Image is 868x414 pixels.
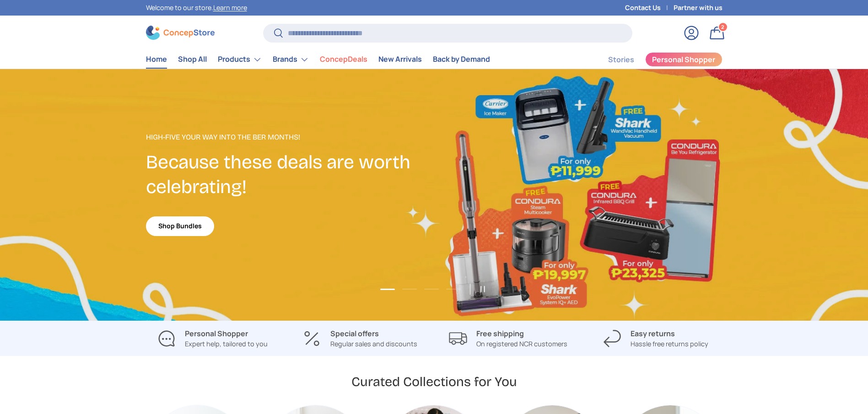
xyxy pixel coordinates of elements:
summary: Products [212,50,267,69]
p: On registered NCR customers [476,339,567,349]
a: ConcepDeals [320,50,367,68]
strong: Special offers [330,328,379,339]
a: Stories [608,51,634,69]
summary: Brands [267,50,314,69]
img: ConcepStore [146,26,215,40]
a: Brands [273,50,309,69]
a: Home [146,50,167,68]
a: Shop Bundles [146,216,214,236]
nav: Secondary [586,50,722,69]
p: Hassle free returns policy [631,339,708,349]
span: Personal Shopper [652,56,715,63]
a: New Arrivals [378,50,422,68]
a: Free shipping On registered NCR customers [442,328,575,349]
p: High-Five Your Way Into the Ber Months! [146,132,434,143]
a: Products [218,50,262,69]
a: Personal Shopper [645,52,722,67]
a: Shop All [178,50,207,68]
nav: Primary [146,50,490,69]
p: Welcome to our store. [146,3,247,13]
strong: Personal Shopper [185,328,248,339]
a: Learn more [213,3,247,12]
p: Expert help, tailored to you [185,339,268,349]
span: 2 [721,23,724,30]
h2: Because these deals are worth celebrating! [146,150,434,199]
strong: Easy returns [631,328,675,339]
a: Special offers Regular sales and discounts [294,328,427,349]
strong: Free shipping [476,328,524,339]
a: Back by Demand [433,50,490,68]
a: Easy returns Hassle free returns policy [589,328,722,349]
p: Regular sales and discounts [330,339,417,349]
h2: Curated Collections for You [351,373,517,390]
a: Partner with us [674,3,722,13]
a: Personal Shopper Expert help, tailored to you [146,328,279,349]
a: Contact Us [625,3,674,13]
